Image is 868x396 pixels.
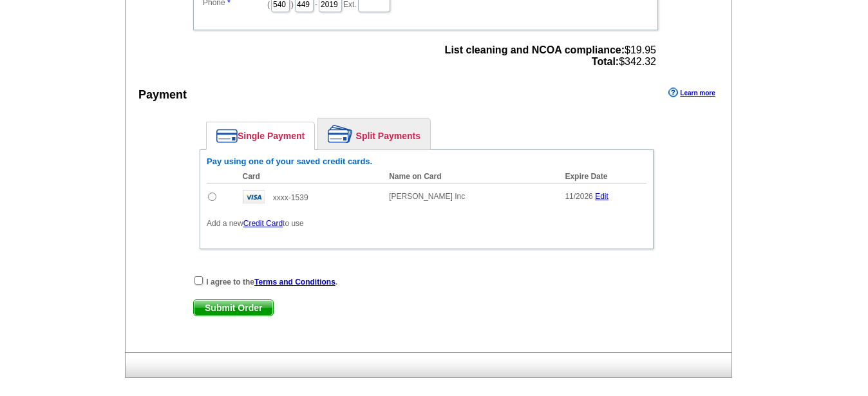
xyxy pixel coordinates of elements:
[207,122,314,149] a: Single Payment
[236,170,383,184] th: Card
[610,97,868,396] iframe: LiveChat chat widget
[592,56,619,67] strong: Total:
[216,129,238,143] img: single-payment.png
[328,125,353,143] img: split-payment.png
[273,193,308,202] span: xxxx-1539
[595,192,609,201] a: Edit
[138,86,187,104] div: Payment
[445,44,656,68] span: $19.95 $342.32
[445,44,625,55] strong: List cleaning and NCOA compliance:
[668,88,715,98] a: Learn more
[207,218,646,229] p: Add a new to use
[243,219,283,228] a: Credit Card
[243,190,265,203] img: visa.gif
[207,156,646,167] h6: Pay using one of your saved credit cards.
[565,192,592,201] span: 11/2026
[194,300,273,316] span: Submit Order
[389,192,465,201] span: [PERSON_NAME] Inc
[382,170,558,184] th: Name on Card
[558,170,646,184] th: Expire Date
[206,278,337,287] strong: I agree to the .
[254,278,335,287] a: Terms and Conditions
[318,118,430,149] a: Split Payments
